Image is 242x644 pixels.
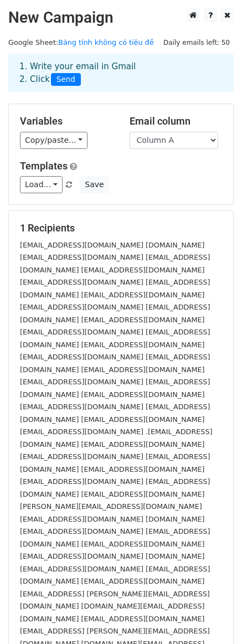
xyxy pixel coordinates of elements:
[8,8,234,27] h2: New Campaign
[58,38,153,47] a: Bảng tính không có tiêu đề
[187,591,242,644] iframe: Chat Widget
[51,73,81,86] span: Send
[20,115,113,127] h5: Variables
[80,176,109,193] button: Save
[20,176,63,193] a: Load...
[130,115,223,127] h5: Email column
[20,222,222,234] h5: 1 Recipients
[20,132,87,149] a: Copy/paste...
[159,37,234,49] span: Daily emails left: 50
[8,38,154,47] small: Google Sheet:
[159,38,234,47] a: Daily emails left: 50
[20,160,68,172] a: Templates
[11,60,231,86] div: 1. Write your email in Gmail 2. Click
